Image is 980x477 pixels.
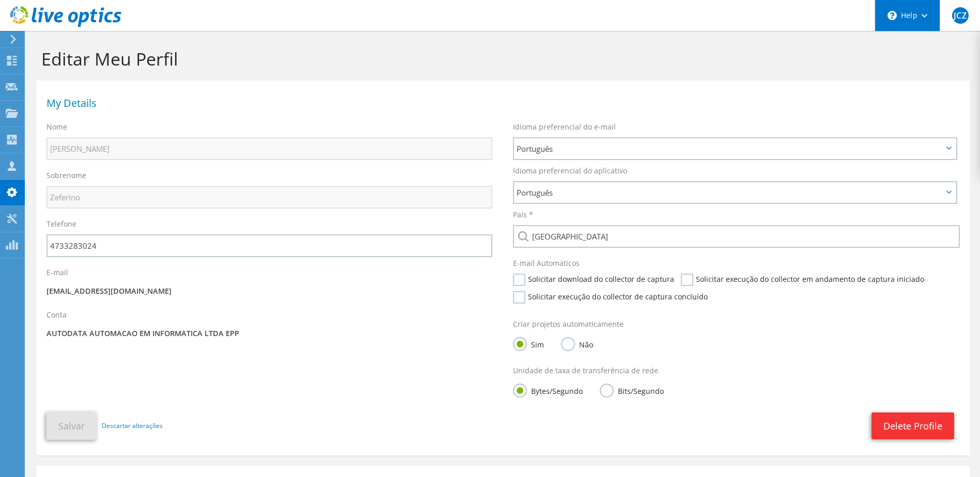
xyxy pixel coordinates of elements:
span: Português [517,142,943,155]
label: Não [561,337,593,350]
h1: My Details [46,98,954,108]
label: Criar projetos automaticamente [513,319,624,329]
button: Salvar [46,412,97,440]
svg: \n [888,11,897,20]
span: Português [517,186,943,199]
p: AUTODATA AUTOMACAO EM INFORMATICA LTDA EPP [46,328,492,339]
label: E-mail [46,267,68,278]
label: País * [513,210,533,220]
label: Conta [46,310,67,320]
label: Idioma preferencial do aplicativo [513,166,627,176]
a: Descartar alterações [102,420,163,432]
label: Solicitar download do collector de captura [513,274,674,286]
p: [EMAIL_ADDRESS][DOMAIN_NAME] [46,285,492,297]
label: Nome [46,122,67,132]
label: Idioma preferencial do e-mail [513,122,616,132]
label: Telefone [46,219,76,229]
label: Sim [513,337,544,350]
label: Unidade de taxa de transferência de rede [513,365,658,376]
label: Solicitar execução do collector em andamento de captura iniciado [681,274,924,286]
label: E-mail Automáticos [513,258,580,268]
span: JCZ [952,7,969,24]
label: Sobrenome [46,170,86,181]
label: Bytes/Segundo [513,384,583,396]
a: Delete Profile [872,412,954,439]
h1: Editar Meu Perfil [41,48,959,70]
label: Bits/Segundo [600,384,664,396]
label: Solicitar execução do collector de captura concluído [513,291,708,304]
